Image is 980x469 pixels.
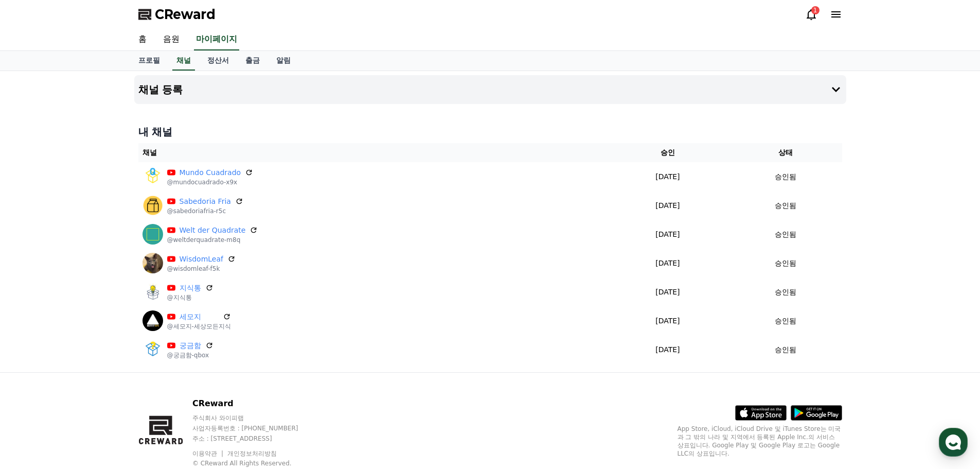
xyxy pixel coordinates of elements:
span: CReward [155,6,216,23]
p: @세모지-세상모든지식 [167,322,231,331]
p: @궁금함-qbox [167,351,213,359]
p: 승인됨 [775,287,796,298]
img: Mundo Cuadrado [142,166,163,187]
a: 정산서 [199,51,237,71]
a: Welt der Quadrate [180,225,246,236]
a: CReward [138,6,216,23]
p: [DATE] [610,287,725,298]
p: App Store, iCloud, iCloud Drive 및 iTunes Store는 미국과 그 밖의 나라 및 지역에서 등록된 Apple Inc.의 서비스 상표입니다. Goo... [678,425,842,458]
p: [DATE] [610,200,725,211]
a: 1 [805,8,817,21]
p: 승인됨 [775,316,796,326]
img: 궁금함 [142,339,163,360]
img: Welt der Quadrate [142,224,163,245]
p: 주소 : [STREET_ADDRESS] [192,435,318,443]
p: @weltderquadrate-m8q [167,236,258,244]
a: 이용약관 [192,450,225,457]
a: 마이페이지 [194,29,239,50]
th: 상태 [729,143,842,162]
a: Sabedoria Fria [180,196,231,207]
p: @지식통 [167,293,213,302]
p: [DATE] [610,229,725,240]
p: 승인됨 [775,200,796,211]
p: 승인됨 [775,258,796,269]
p: 승인됨 [775,344,796,355]
div: 1 [811,6,819,14]
img: WisdomLeaf [142,253,163,273]
img: 지식통 [142,282,163,302]
p: @wisdomleaf-f5k [167,265,236,273]
a: 지식통 [180,283,201,293]
p: 승인됨 [775,171,796,182]
h4: 내 채널 [138,125,842,139]
a: 음원 [155,29,188,50]
a: WisdomLeaf [180,254,223,265]
th: 승인 [606,143,729,162]
a: 궁금함 [180,340,201,351]
p: [DATE] [610,171,725,182]
a: 홈 [130,29,155,50]
img: Sabedoria Fria [142,195,163,216]
th: 채널 [138,143,607,162]
img: 세모지 [142,310,163,331]
p: @mundocuadrado-x9x [167,178,254,186]
p: [DATE] [610,344,725,355]
a: 개인정보처리방침 [227,450,277,457]
p: [DATE] [610,316,725,326]
p: @sabedoriafria-r5c [167,207,243,215]
a: Mundo Cuadrado [180,167,241,178]
p: CReward [192,397,318,410]
p: 승인됨 [775,229,796,240]
p: 사업자등록번호 : [PHONE_NUMBER] [192,424,318,432]
a: 출금 [237,51,268,71]
a: 채널 [172,51,195,71]
p: 주식회사 와이피랩 [192,414,318,422]
a: 프로필 [130,51,168,71]
p: [DATE] [610,258,725,269]
button: 채널 등록 [134,75,846,104]
h4: 채널 등록 [138,84,183,95]
a: 세모지 [180,311,219,322]
a: 알림 [268,51,299,71]
p: © CReward All Rights Reserved. [192,459,318,467]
